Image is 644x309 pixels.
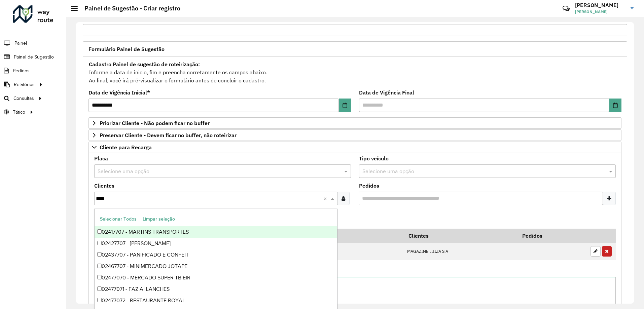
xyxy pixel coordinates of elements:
a: Preservar Cliente - Devem ficar no buffer, não roteirizar [88,129,621,141]
button: Choose Date [339,99,351,112]
strong: Cadastro Painel de sugestão de roteirização: [89,61,200,68]
span: Relatórios [14,81,35,88]
span: Cliente para Recarga [100,145,152,150]
span: Clear all [323,194,329,202]
div: 02437707 - PANIFICADO E CONFEIT [95,249,337,261]
label: Pedidos [359,182,379,190]
th: Pedidos [517,229,587,243]
button: Selecionar Todos [97,214,140,224]
div: 02467707 - MINIMERCADO JOTAPE [95,261,337,272]
span: Preservar Cliente - Devem ficar no buffer, não roteirizar [100,132,237,138]
label: Data de Vigência Final [359,88,414,96]
span: Formulário Painel de Sugestão [88,46,165,52]
span: Painel [14,40,27,47]
label: Clientes [94,182,114,190]
div: 02477070 - MERCADO SUPER TB EIR [95,272,337,283]
span: Tático [13,109,25,116]
span: Pedidos [13,67,30,74]
div: 02427707 - [PERSON_NAME] [95,238,337,249]
span: Consultas [13,95,34,102]
button: Choose Date [609,99,621,112]
label: Data de Vigência Inicial [88,88,150,96]
h2: Painel de Sugestão - Criar registro [78,5,180,12]
span: Priorizar Cliente - Não podem ficar no buffer [100,120,210,126]
div: Informe a data de inicio, fim e preencha corretamente os campos abaixo. Ao final, você irá pré-vi... [88,60,621,85]
h3: [PERSON_NAME] [575,2,625,8]
a: Contato Rápido [559,1,573,16]
a: Priorizar Cliente - Não podem ficar no buffer [88,117,621,129]
label: Tipo veículo [359,154,389,162]
div: 02477072 - RESTAURANTE ROYAL [95,295,337,306]
label: Placa [94,154,108,162]
span: [PERSON_NAME] [575,9,625,15]
span: Painel de Sugestão [14,53,54,61]
div: 02417707 - MARTINS TRANSPORTES [95,226,337,238]
th: Clientes [404,229,517,243]
td: MAGAZINE LUIZA S A [404,243,517,260]
button: Limpar seleção [140,214,178,224]
a: Cliente para Recarga [88,142,621,153]
div: 02477071 - FAZ AI LANCHES [95,283,337,295]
